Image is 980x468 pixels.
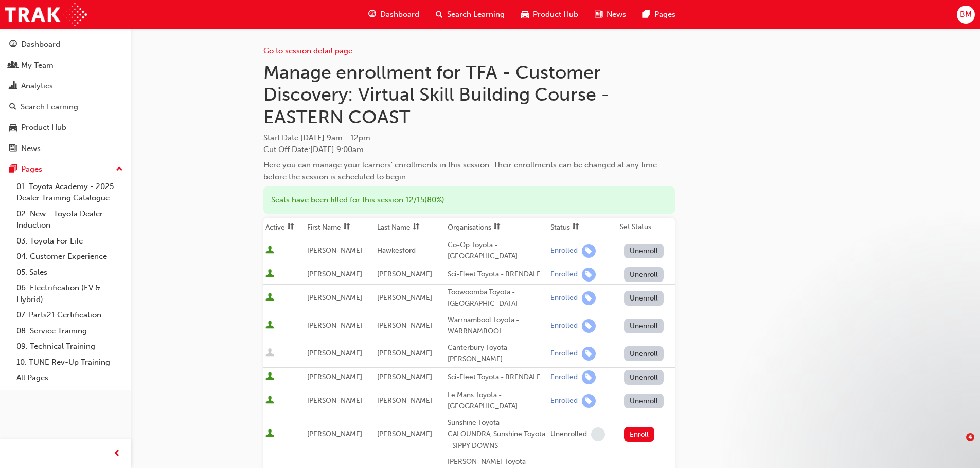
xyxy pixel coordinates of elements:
div: Enrolled [550,270,578,279]
span: chart-icon [9,82,17,91]
span: User is active [265,293,274,303]
button: Unenroll [624,291,664,306]
span: up-icon [116,163,123,176]
button: Unenroll [624,394,664,408]
span: learningRecordVerb_ENROLL-icon [582,268,596,282]
div: Toowoomba Toyota - [GEOGRAPHIC_DATA] [448,287,546,310]
span: pages-icon [643,8,650,21]
a: Dashboard [4,35,127,54]
a: 09. Technical Training [12,339,127,354]
div: Unenrolled [550,429,587,439]
span: [PERSON_NAME] [377,270,432,278]
a: car-iconProduct Hub [513,4,586,25]
div: Search Learning [21,101,78,113]
span: [PERSON_NAME] [377,321,432,330]
span: sorting-icon [493,223,501,232]
th: Toggle SortBy [263,218,305,237]
img: Trak [5,3,87,26]
th: Set Status [618,218,675,237]
div: Co-Op Toyota - [GEOGRAPHIC_DATA] [448,239,546,263]
span: News [607,9,626,21]
button: Unenroll [624,244,664,258]
a: 08. Service Training [12,323,127,339]
button: Unenroll [624,346,664,361]
span: sorting-icon [343,223,350,232]
div: Pages [21,163,42,175]
span: learningRecordVerb_ENROLL-icon [582,370,596,384]
span: User is active [265,321,274,331]
div: Product Hub [21,122,66,134]
span: pages-icon [9,165,17,174]
a: 01. Toyota Academy - 2025 Dealer Training Catalogue [12,179,127,206]
span: learningRecordVerb_ENROLL-icon [582,291,596,305]
span: 4 [966,433,974,441]
a: 02. New - Toyota Dealer Induction [12,206,127,233]
span: prev-icon [113,447,121,460]
span: learningRecordVerb_NONE-icon [591,427,605,441]
span: sorting-icon [413,223,420,232]
span: Search Learning [447,9,505,21]
span: User is inactive [265,348,274,359]
div: Sci-Fleet Toyota - BRENDALE [448,269,546,280]
button: BM [957,6,975,24]
span: Pages [654,9,675,21]
button: Pages [4,160,127,179]
div: Enrolled [550,349,578,359]
button: Enroll [624,427,655,442]
div: Enrolled [550,293,578,303]
a: My Team [4,56,127,75]
div: Sunshine Toyota - CALOUNDRA, Sunshine Toyota - SIPPY DOWNS [448,417,546,452]
span: Hawkesford [377,246,416,255]
span: [PERSON_NAME] [307,349,362,358]
div: News [21,143,41,155]
button: Unenroll [624,319,664,333]
div: Le Mans Toyota - [GEOGRAPHIC_DATA] [448,389,546,413]
button: DashboardMy TeamAnalyticsSearch LearningProduct HubNews [4,33,127,160]
span: [DATE] 9am - 12pm [300,133,370,142]
div: Enrolled [550,396,578,406]
span: learningRecordVerb_ENROLL-icon [582,347,596,361]
span: Dashboard [380,9,419,21]
span: learningRecordVerb_ENROLL-icon [582,244,596,258]
div: Dashboard [21,39,60,50]
a: 07. Parts21 Certification [12,307,127,323]
th: Toggle SortBy [305,218,375,237]
a: news-iconNews [586,4,634,25]
span: search-icon [436,8,443,21]
button: Unenroll [624,267,664,282]
span: Start Date : [263,132,675,144]
span: User is active [265,246,274,256]
th: Toggle SortBy [446,218,548,237]
span: sorting-icon [287,223,294,232]
th: Toggle SortBy [375,218,445,237]
span: guage-icon [9,40,17,49]
span: BM [960,9,972,21]
span: User is active [265,396,274,406]
a: 05. Sales [12,265,127,280]
span: people-icon [9,61,17,70]
a: Go to session detail page [263,46,352,55]
span: Cut Off Date : [DATE] 9:00am [263,145,364,154]
div: Here you can manage your learners' enrollments in this session. Their enrollments can be changed ... [263,159,675,182]
span: search-icon [9,103,16,112]
span: [PERSON_NAME] [377,293,432,302]
a: Search Learning [4,98,127,117]
a: 10. TUNE Rev-Up Training [12,354,127,370]
span: [PERSON_NAME] [377,429,432,438]
span: learningRecordVerb_ENROLL-icon [582,394,596,408]
span: [PERSON_NAME] [307,293,362,302]
a: 03. Toyota For Life [12,233,127,249]
span: [PERSON_NAME] [307,429,362,438]
span: car-icon [9,123,17,133]
span: User is active [265,269,274,279]
span: [PERSON_NAME] [377,372,432,381]
span: news-icon [9,144,17,154]
span: guage-icon [368,8,376,21]
a: 04. Customer Experience [12,249,127,265]
th: Toggle SortBy [548,218,618,237]
a: All Pages [12,370,127,386]
span: [PERSON_NAME] [307,270,362,278]
a: pages-iconPages [634,4,684,25]
span: [PERSON_NAME] [307,372,362,381]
